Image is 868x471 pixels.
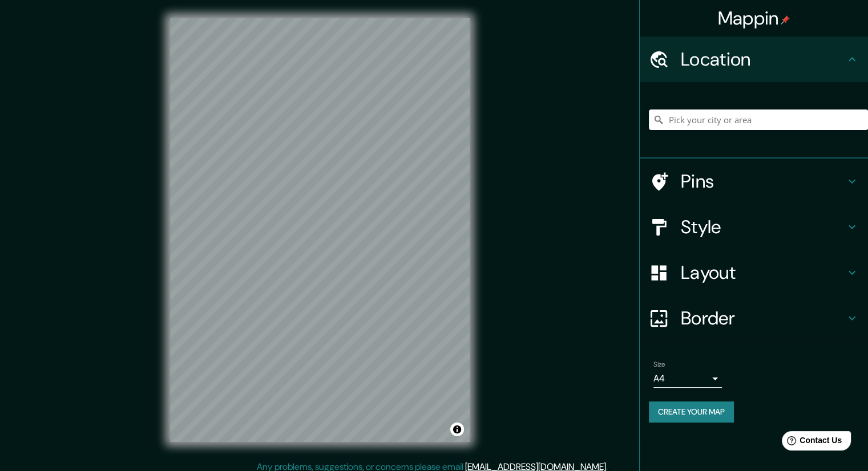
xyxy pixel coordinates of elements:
h4: Mappin [718,7,790,30]
div: Pins [640,159,868,204]
h4: Layout [681,261,845,284]
button: Toggle attribution [450,423,464,436]
div: Border [640,295,868,341]
h4: Border [681,307,845,330]
img: pin-icon.png [781,15,790,25]
h4: Style [681,216,845,238]
button: Create your map [649,401,734,423]
div: Style [640,204,868,250]
h4: Location [681,48,845,71]
div: A4 [653,370,722,388]
iframe: Help widget launcher [766,427,855,458]
div: Layout [640,250,868,295]
label: Size [653,360,665,370]
div: Location [640,36,868,82]
h4: Pins [681,170,845,193]
canvas: Map [170,18,470,442]
input: Pick your city or area [649,109,868,130]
